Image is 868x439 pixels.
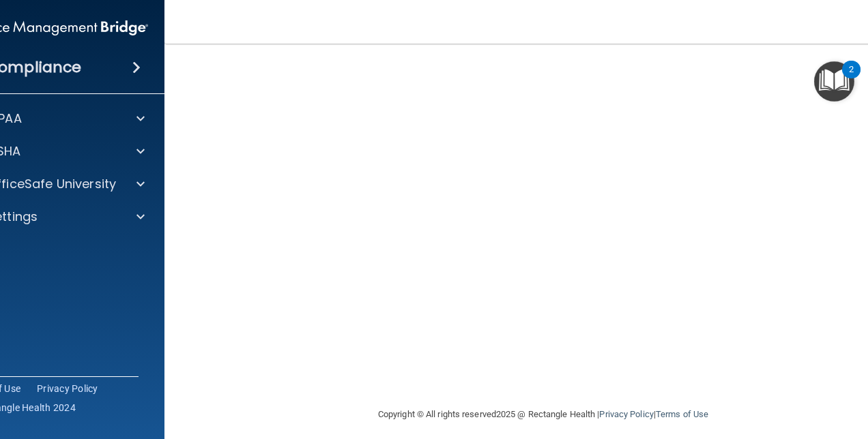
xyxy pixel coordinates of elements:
[814,61,854,102] button: Open Resource Center, 2 new notifications
[656,409,708,419] a: Terms of Use
[37,382,98,395] a: Privacy Policy
[849,70,854,87] div: 2
[294,393,792,436] div: Copyright © All rights reserved 2025 @ Rectangle Health | |
[599,409,653,419] a: Privacy Policy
